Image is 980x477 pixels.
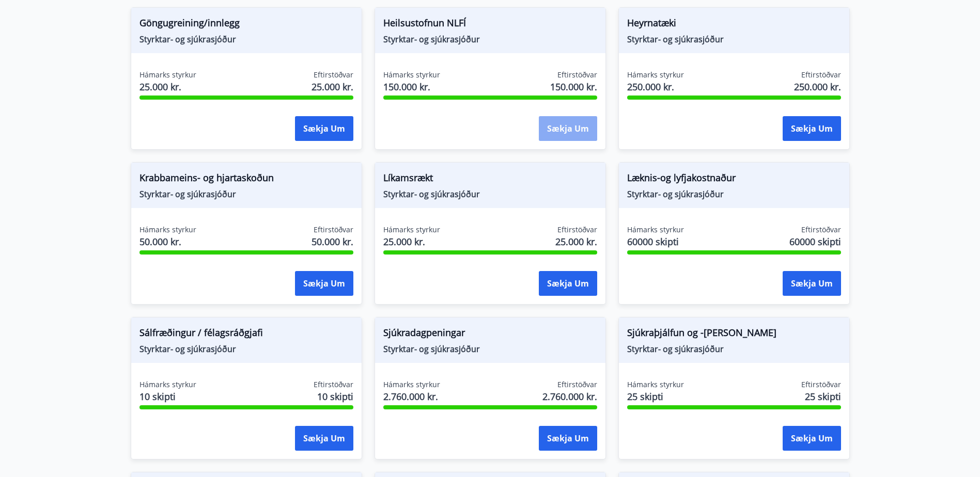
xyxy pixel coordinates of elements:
[627,188,841,200] span: Styrktar- og sjúkrasjóður
[312,235,353,248] span: 50.000 kr.
[295,271,353,296] button: Sækja um
[314,379,353,390] span: Eftirstöðvar
[139,34,353,45] span: Styrktar- og sjúkrasjóður
[139,235,196,248] span: 50.000 kr.
[627,16,841,34] span: Heyrnatæki
[314,70,353,80] span: Eftirstöðvar
[627,70,684,80] span: Hámarks styrkur
[539,116,597,141] button: Sækja um
[383,343,597,355] span: Styrktar- og sjúkrasjóður
[295,426,353,451] button: Sækja um
[783,271,841,296] button: Sækja um
[139,379,196,390] span: Hámarks styrkur
[794,80,841,93] span: 250.000 kr.
[139,225,196,235] span: Hámarks styrkur
[557,379,597,390] span: Eftirstöðvar
[312,80,353,93] span: 25.000 kr.
[801,379,841,390] span: Eftirstöðvar
[627,379,684,390] span: Hámarks styrkur
[627,235,684,248] span: 60000 skipti
[139,188,353,200] span: Styrktar- og sjúkrasjóður
[539,426,597,451] button: Sækja um
[783,116,841,141] button: Sækja um
[383,70,440,80] span: Hámarks styrkur
[627,34,841,45] span: Styrktar- og sjúkrasjóður
[383,390,440,403] span: 2.760.000 kr.
[139,390,196,403] span: 10 skipti
[383,225,440,235] span: Hámarks styrkur
[314,225,353,235] span: Eftirstöðvar
[383,379,440,390] span: Hámarks styrkur
[139,171,353,188] span: Krabbameins- og hjartaskoðun
[555,235,597,248] span: 25.000 kr.
[383,171,597,188] span: Líkamsrækt
[383,326,597,343] span: Sjúkradagpeningar
[557,225,597,235] span: Eftirstöðvar
[789,235,841,248] span: 60000 skipti
[627,80,684,93] span: 250.000 kr.
[139,70,196,80] span: Hámarks styrkur
[383,188,597,200] span: Styrktar- og sjúkrasjóður
[627,343,841,355] span: Styrktar- og sjúkrasjóður
[627,225,684,235] span: Hámarks styrkur
[627,171,841,188] span: Læknis-og lyfjakostnaður
[542,390,597,403] span: 2.760.000 kr.
[383,34,597,45] span: Styrktar- og sjúkrasjóður
[550,80,597,93] span: 150.000 kr.
[627,326,841,343] span: Sjúkraþjálfun og -[PERSON_NAME]
[295,116,353,141] button: Sækja um
[801,70,841,80] span: Eftirstöðvar
[801,225,841,235] span: Eftirstöðvar
[139,16,353,34] span: Göngugreining/innlegg
[317,390,353,403] span: 10 skipti
[139,80,196,93] span: 25.000 kr.
[805,390,841,403] span: 25 skipti
[539,271,597,296] button: Sækja um
[139,343,353,355] span: Styrktar- og sjúkrasjóður
[139,326,353,343] span: Sálfræðingur / félagsráðgjafi
[557,70,597,80] span: Eftirstöðvar
[783,426,841,451] button: Sækja um
[383,80,440,93] span: 150.000 kr.
[627,390,684,403] span: 25 skipti
[383,235,440,248] span: 25.000 kr.
[383,16,597,34] span: Heilsustofnun NLFÍ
